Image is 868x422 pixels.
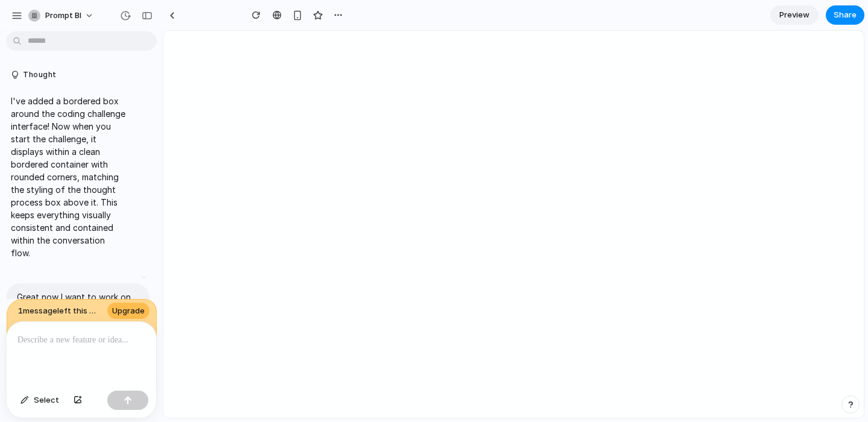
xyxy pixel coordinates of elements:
p: I've added a bordered box around the coding challenge interface! Now when you start the challenge... [11,95,125,259]
span: Share [834,9,857,21]
button: Share [826,5,864,25]
span: Select [34,394,59,406]
span: Preview [779,9,810,21]
span: 1 message left this week [18,305,98,317]
span: Upgrade [112,305,145,317]
button: Select [14,391,65,410]
button: Prompt BI [24,6,100,25]
span: Prompt BI [45,10,81,22]
a: Upgrade [107,303,149,320]
a: Preview [770,5,819,25]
